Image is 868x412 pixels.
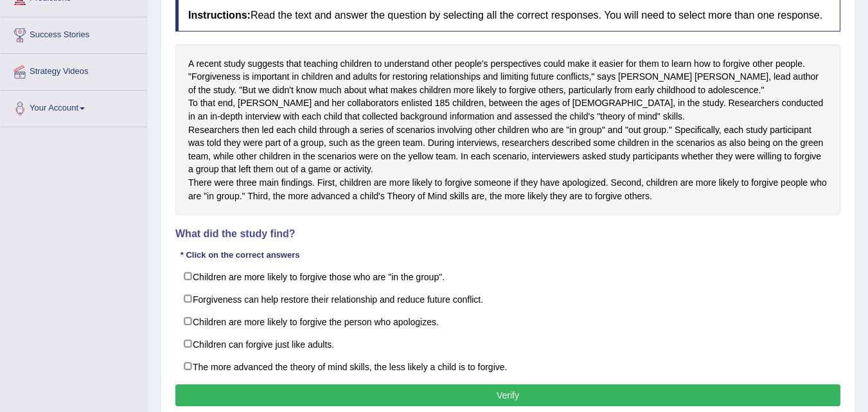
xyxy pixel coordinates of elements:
label: Children are more likely to forgive the person who apologizes. [175,310,840,333]
label: Children can forgive just like adults. [175,332,840,355]
h4: What did the study find? [175,228,840,240]
label: The more advanced the theory of mind skills, the less likely a child is to forgive. [175,355,840,378]
label: Children are more likely to forgive those who are "in the group". [175,265,840,288]
button: Verify [175,384,840,406]
label: Forgiveness can help restore their relationship and reduce future conflict. [175,287,840,310]
b: Instructions: [188,10,251,21]
a: Strategy Videos [1,54,147,86]
a: Success Stories [1,17,147,49]
div: A recent study suggests that teaching children to understand other people's perspectives could ma... [175,44,840,216]
div: * Click on the correct answers [175,249,305,262]
a: Your Account [1,91,147,123]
